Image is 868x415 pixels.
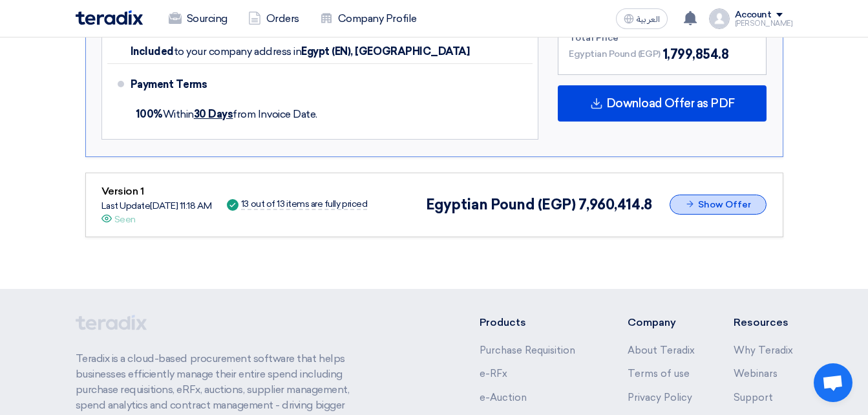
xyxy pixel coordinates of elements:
span: Egyptian Pound (EGP) [569,47,660,61]
div: Payment Terms [131,69,518,100]
a: e-RFx [480,368,507,379]
a: e-Auction [480,392,527,403]
li: Products [480,315,589,330]
a: Orders [238,5,310,33]
div: 13 out of 13 items are fully priced [241,200,367,210]
a: Purchase Requisition [480,345,575,356]
span: Egyptian Pound (EGP) [426,196,575,213]
span: Within from Invoice Date. [136,108,317,120]
button: العربية [616,8,668,29]
span: 1,799,854.8 [663,45,729,64]
img: Teradix logo [76,10,143,25]
div: Seen [114,213,136,226]
a: Sourcing [158,5,238,33]
a: Support [734,392,773,403]
span: Egypt (EN), [GEOGRAPHIC_DATA] [301,45,469,58]
li: Resources [734,315,793,330]
span: to your company address in [174,45,302,58]
div: [PERSON_NAME] [735,20,793,27]
a: Why Teradix [734,345,793,356]
strong: 100% [136,108,163,120]
li: Company [628,315,695,330]
a: About Teradix [628,345,695,356]
div: Total Price [569,31,756,45]
div: Last Update [DATE] 11:18 AM [101,199,212,213]
a: Terms of use [628,368,690,379]
button: Show Offer [670,195,767,215]
span: العربية [637,15,660,24]
img: profile_test.png [709,8,730,29]
span: 7,960,414.8 [578,196,652,213]
a: Webinars [734,368,778,379]
span: Included [131,45,174,58]
a: Company Profile [310,5,427,33]
a: Privacy Policy [628,392,692,403]
div: Account [735,10,772,21]
div: Version 1 [101,184,212,199]
u: 30 Days [194,108,233,120]
span: Download Offer as PDF [606,98,735,109]
a: Open chat [814,363,852,402]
